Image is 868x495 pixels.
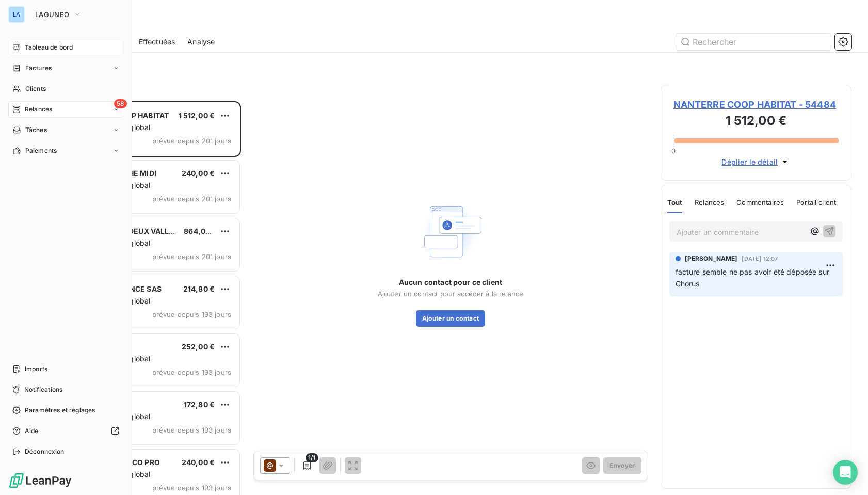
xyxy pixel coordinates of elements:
span: Déplier le détail [721,156,778,167]
span: 864,00 € [184,227,217,235]
span: Aide [25,426,39,436]
button: Envoyer [603,457,641,474]
span: prévue depuis 201 jours [152,195,231,203]
a: Aide [8,423,123,439]
div: Open Intercom Messenger [833,460,858,485]
span: Relances [695,198,724,206]
img: Empty state [417,199,484,265]
span: 240,00 € [182,458,215,467]
span: Paiements [25,146,57,155]
span: Ajouter un contact pour accéder à la relance [378,290,524,298]
span: NANTERRE COOP HABITAT - 54484 [673,98,839,111]
button: Déplier le détail [718,156,793,168]
span: [PERSON_NAME] [685,254,738,263]
span: Relances [25,105,52,114]
span: Paramètres et réglages [25,406,95,415]
span: 1/1 [306,453,318,462]
span: Imports [25,364,47,374]
span: Effectuées [139,37,175,47]
span: 0 [671,147,676,155]
span: 58 [114,99,127,108]
span: 172,80 € [184,400,215,409]
span: [DATE] 12:07 [742,256,778,262]
div: grid [50,101,241,495]
span: 240,00 € [182,169,215,178]
span: 252,00 € [182,342,215,351]
span: 214,80 € [183,284,215,293]
span: 1 512,00 € [179,111,215,120]
span: Tout [667,198,683,206]
h3: 1 512,00 € [673,111,839,132]
span: prévue depuis 193 jours [152,310,231,318]
span: Analyse [187,37,215,47]
span: facture semble ne pas avoir été déposée sur Chorus [676,267,832,288]
span: prévue depuis 201 jours [152,137,231,145]
span: Déconnexion [25,447,65,456]
span: Factures [25,63,52,73]
span: Notifications [24,385,62,394]
span: Clients [25,84,46,93]
div: LA [8,6,25,23]
span: Portail client [796,198,836,206]
span: Tâches [25,125,47,135]
span: LAGUNEO [35,10,69,19]
span: prévue depuis 193 jours [152,426,231,434]
span: prévue depuis 193 jours [152,368,231,376]
button: Ajouter un contact [416,310,486,327]
span: Aucun contact pour ce client [399,277,502,288]
span: prévue depuis 201 jours [152,252,231,261]
span: prévue depuis 193 jours [152,484,231,492]
span: Commentaires [736,198,784,206]
span: Tableau de bord [25,43,73,52]
input: Rechercher [676,34,831,50]
img: Logo LeanPay [8,472,72,489]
